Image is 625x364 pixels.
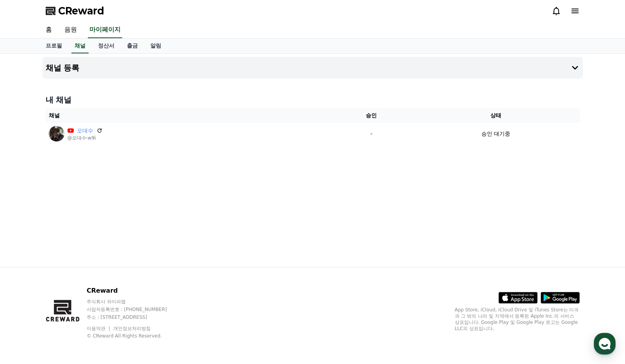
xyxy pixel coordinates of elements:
p: - [334,130,409,138]
p: App Store, iCloud, iCloud Drive 및 iTunes Store는 미국과 그 밖의 나라 및 지역에서 등록된 Apple Inc.의 서비스 상표입니다. Goo... [455,307,580,332]
th: 상태 [412,108,580,123]
h4: 채널 등록 [46,64,80,72]
a: CReward [46,5,104,17]
p: 주식회사 와이피랩 [87,299,182,305]
th: 채널 [46,108,331,123]
a: 프로필 [39,39,68,53]
a: 이용약관 [87,326,111,331]
a: 마이페이지 [88,22,122,38]
th: 승인 [331,108,412,123]
span: CReward [58,5,104,17]
p: CReward [87,286,182,295]
a: 정산서 [92,39,121,53]
button: 채널 등록 [43,57,583,79]
a: 음원 [58,22,83,38]
a: 채널 [71,39,89,53]
a: 출금 [121,39,144,53]
p: 주소 : [STREET_ADDRESS] [87,314,182,320]
img: 오대수 [49,126,64,141]
p: @오대수-w9i [68,135,103,141]
a: 오대수 [77,127,93,135]
a: 홈 [39,22,58,38]
a: 개인정보처리방침 [113,326,151,331]
p: 사업자등록번호 : [PHONE_NUMBER] [87,306,182,313]
p: 승인 대기중 [481,130,510,138]
a: 알림 [144,39,167,53]
p: © CReward All Rights Reserved. [87,333,182,339]
h4: 내 채널 [46,94,580,105]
